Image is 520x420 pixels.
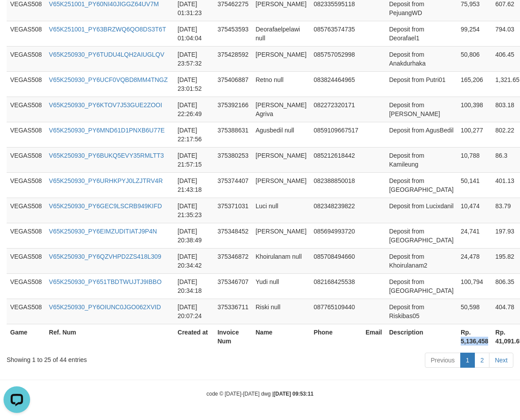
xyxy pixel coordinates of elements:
a: V65K250930_PY6KTOV7J53GUE2ZOOI [49,101,162,109]
a: 2 [474,353,489,368]
td: Deposit from AgusBedil [385,122,457,147]
td: 375348452 [214,223,252,248]
td: 10,788 [457,147,492,172]
td: Deposit from [GEOGRAPHIC_DATA] [385,223,457,248]
th: Game [7,324,46,349]
td: VEGAS508 [7,46,46,71]
td: Deposit from [GEOGRAPHIC_DATA] [385,273,457,299]
td: 375392166 [214,97,252,122]
td: 375346872 [214,248,252,273]
a: V65K250930_PY651TBDTWUJTJ9IBBO [49,278,162,285]
td: [DATE] 20:38:49 [174,223,214,248]
td: [DATE] 21:57:15 [174,147,214,172]
a: V65K250930_PY6TUDU4LQH2AIUGLQV [49,51,165,58]
td: [DATE] 23:57:32 [174,46,214,71]
a: V65K250930_PY6QZVHPD2ZS418L309 [49,253,162,260]
th: Email [362,324,385,349]
td: VEGAS508 [7,21,46,46]
td: Deposit from [GEOGRAPHIC_DATA] [385,172,457,198]
td: [DATE] 21:35:23 [174,198,214,223]
td: 24,478 [457,248,492,273]
td: 085694993720 [310,223,362,248]
td: VEGAS508 [7,299,46,324]
a: V65K250930_PY6GEC9LSCRB949KIFD [49,202,162,210]
td: Luci null [252,198,310,223]
td: 375380253 [214,147,252,172]
td: Deposit from Anakdurhaka [385,46,457,71]
td: 375406887 [214,71,252,97]
button: Open LiveChat chat widget [4,4,30,30]
td: Khoirulanam null [252,248,310,273]
small: code © [DATE]-[DATE] dwg | [207,391,314,397]
td: 375371031 [214,198,252,223]
a: V65K250930_PY6URHKPYJ0LZJTRV4R [49,177,163,184]
th: Ref. Num [46,324,174,349]
td: 24,741 [457,223,492,248]
a: V65K251001_PY63BRZWQ6QO8DS3T6T [49,26,166,33]
td: Deorafaelpelawi null [252,21,310,46]
td: 087765109440 [310,299,362,324]
td: [DATE] 20:34:18 [174,273,214,299]
div: Showing 1 to 25 of 44 entries [7,352,210,364]
td: Deposit from Deorafael1 [385,21,457,46]
a: V65K250930_PY6MND61D1PNXB6U77E [49,127,165,134]
td: Deposit from [PERSON_NAME] [385,97,457,122]
td: Deposit from Kamileung [385,147,457,172]
td: 375428592 [214,46,252,71]
td: [DATE] 20:07:24 [174,299,214,324]
td: 085757052998 [310,46,362,71]
td: Agusbedil null [252,122,310,147]
td: VEGAS508 [7,147,46,172]
td: 082272320171 [310,97,362,122]
td: VEGAS508 [7,97,46,122]
td: 375453593 [214,21,252,46]
td: VEGAS508 [7,273,46,299]
td: 375374407 [214,172,252,198]
td: 10,474 [457,198,492,223]
a: Previous [425,353,460,368]
td: 082388850018 [310,172,362,198]
td: VEGAS508 [7,248,46,273]
td: 085708494660 [310,248,362,273]
th: Rp. 5,136,458 [457,324,492,349]
td: 99,254 [457,21,492,46]
td: Deposit from Putri01 [385,71,457,97]
th: Invoice Num [214,324,252,349]
td: 50,806 [457,46,492,71]
td: VEGAS508 [7,223,46,248]
td: [DATE] 22:26:49 [174,97,214,122]
td: Yudi null [252,273,310,299]
td: 100,277 [457,122,492,147]
th: Phone [310,324,362,349]
a: Next [489,353,513,368]
td: [DATE] 20:34:42 [174,248,214,273]
td: 082168425538 [310,273,362,299]
td: 0859109667517 [310,122,362,147]
a: 1 [460,353,475,368]
th: Name [252,324,310,349]
td: 375346707 [214,273,252,299]
td: Deposit from Khoirulanam2 [385,248,457,273]
td: [DATE] 01:04:04 [174,21,214,46]
td: Deposit from Riskibas05 [385,299,457,324]
td: [DATE] 23:01:52 [174,71,214,97]
td: 50,598 [457,299,492,324]
td: 100,398 [457,97,492,122]
td: 083824464965 [310,71,362,97]
td: VEGAS508 [7,122,46,147]
td: [DATE] 21:43:18 [174,172,214,198]
a: V65K250930_PY6BUKQ5EVY35RMLTT3 [49,152,164,159]
strong: [DATE] 09:53:11 [273,391,313,397]
td: 100,794 [457,273,492,299]
a: V65K250930_PY6UCF0VQBD8MM4TNGZ [49,76,168,83]
td: VEGAS508 [7,198,46,223]
td: [PERSON_NAME] [252,223,310,248]
td: 165,206 [457,71,492,97]
td: [PERSON_NAME] [252,46,310,71]
td: VEGAS508 [7,172,46,198]
td: [PERSON_NAME] Agriva [252,97,310,122]
td: [DATE] 22:17:56 [174,122,214,147]
td: 085763574735 [310,21,362,46]
td: [PERSON_NAME] [252,147,310,172]
a: V65K250930_PY6OIUNC0JGO062XVID [49,303,161,311]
